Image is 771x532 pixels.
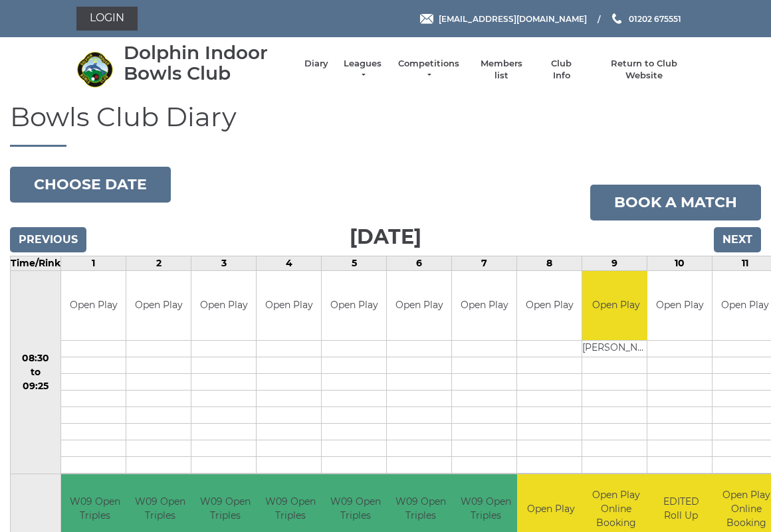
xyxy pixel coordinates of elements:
[126,271,191,341] td: Open Play
[647,256,713,270] td: 10
[191,271,256,341] td: Open Play
[76,7,138,31] a: Login
[582,271,649,341] td: Open Play
[322,271,386,341] td: Open Play
[629,13,681,23] span: 01202 675551
[714,227,761,252] input: Next
[11,256,61,270] td: Time/Rink
[387,256,452,270] td: 6
[387,271,451,341] td: Open Play
[610,13,681,25] a: Phone us 01202 675551
[439,13,587,23] span: [EMAIL_ADDRESS][DOMAIN_NAME]
[473,58,528,82] a: Members list
[191,256,257,270] td: 3
[612,13,621,24] img: Phone us
[590,185,761,221] a: Book a match
[342,58,384,82] a: Leagues
[76,51,113,88] img: Dolphin Indoor Bowls Club
[582,256,647,270] td: 9
[304,58,328,70] a: Diary
[322,256,387,270] td: 5
[542,58,581,82] a: Club Info
[397,58,461,82] a: Competitions
[11,270,61,474] td: 08:30 to 09:25
[126,256,191,270] td: 2
[10,102,761,147] h1: Bowls Club Diary
[647,271,712,341] td: Open Play
[452,271,516,341] td: Open Play
[452,256,517,270] td: 7
[61,271,126,341] td: Open Play
[420,13,587,25] a: Email [EMAIL_ADDRESS][DOMAIN_NAME]
[10,227,86,252] input: Previous
[257,271,321,341] td: Open Play
[517,256,582,270] td: 8
[582,341,649,357] td: [PERSON_NAME]
[61,256,126,270] td: 1
[420,14,433,24] img: Email
[517,271,582,341] td: Open Play
[10,167,171,203] button: Choose date
[594,58,695,82] a: Return to Club Website
[124,43,291,84] div: Dolphin Indoor Bowls Club
[257,256,322,270] td: 4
